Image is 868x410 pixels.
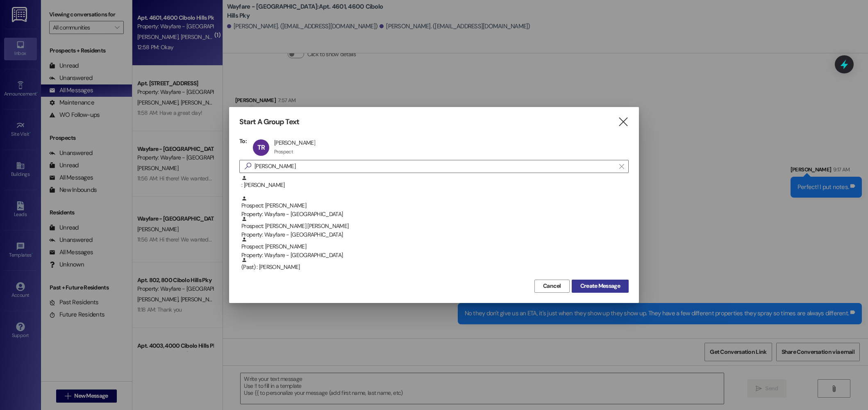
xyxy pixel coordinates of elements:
span: Cancel [543,282,561,290]
div: Prospect: [PERSON_NAME] [PERSON_NAME]Property: Wayfare - [GEOGRAPHIC_DATA] [239,216,629,237]
i:  [619,163,624,170]
i:  [241,162,254,171]
div: Prospect: [PERSON_NAME] [241,237,629,260]
button: Create Message [572,280,629,293]
button: Cancel [534,280,570,293]
span: TR [257,143,265,152]
div: Prospect: [PERSON_NAME] [241,196,629,219]
div: (Past) : [PERSON_NAME] [241,257,629,271]
div: [PERSON_NAME] [274,139,315,146]
div: Property: Wayfare - [GEOGRAPHIC_DATA] [241,251,629,260]
div: Prospect: [PERSON_NAME]Property: Wayfare - [GEOGRAPHIC_DATA] [239,237,629,257]
h3: Start A Group Text [239,117,299,127]
h3: To: [239,137,247,145]
div: Property: Wayfare - [GEOGRAPHIC_DATA] [241,210,629,219]
div: (Past) : [PERSON_NAME] [239,257,629,278]
div: Prospect: [PERSON_NAME]Property: Wayfare - [GEOGRAPHIC_DATA] [239,196,629,216]
div: Prospect: [PERSON_NAME] [PERSON_NAME] [241,216,629,239]
div: Property: Wayfare - [GEOGRAPHIC_DATA] [241,230,629,239]
button: Clear text [615,160,628,173]
input: Search for any contact or apartment [254,161,615,172]
div: : [PERSON_NAME] [241,175,629,189]
div: Prospect [274,148,293,155]
i:  [618,118,629,126]
div: : [PERSON_NAME] [239,175,629,196]
span: Create Message [580,282,620,290]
